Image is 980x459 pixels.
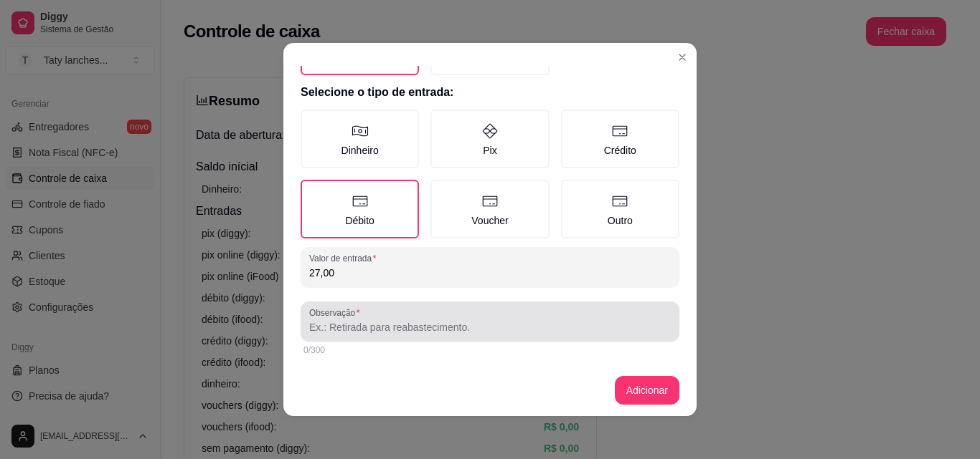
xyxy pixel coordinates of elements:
[309,306,364,319] label: Observação
[301,84,679,101] h2: Selecione o tipo de entrada:
[309,266,671,280] input: Valor de entrada
[615,376,679,405] button: Adicionar
[671,46,694,69] button: Close
[561,110,679,168] label: Crédito
[301,180,419,238] label: Débito
[430,180,549,238] label: Voucher
[309,320,671,334] input: Observação
[309,252,381,264] label: Valor de entrada
[303,344,677,356] div: 0/300
[430,110,549,168] label: Pix
[301,110,419,168] label: Dinheiro
[561,180,679,238] label: Outro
